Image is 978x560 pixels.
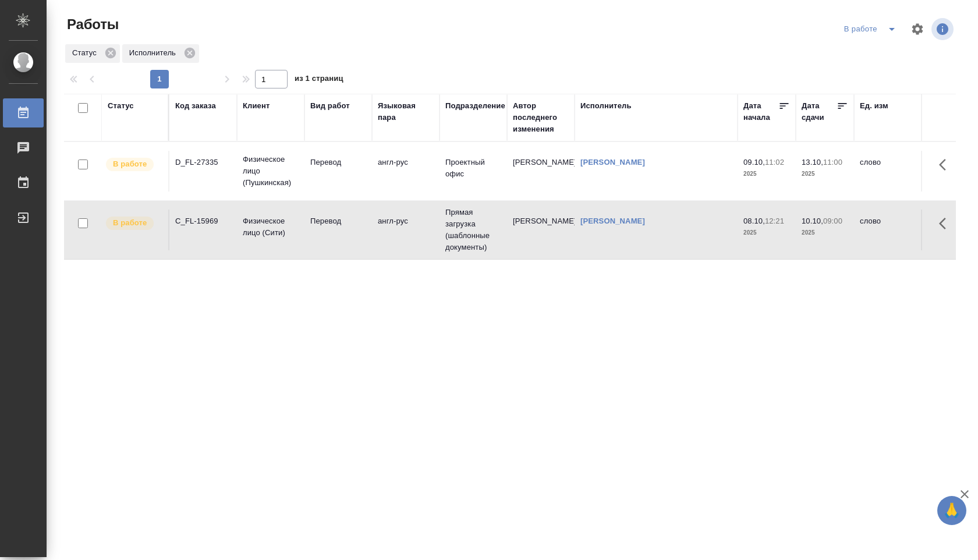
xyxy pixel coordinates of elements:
[513,100,569,135] div: Автор последнего изменения
[372,210,440,250] td: англ-рус
[105,157,162,172] div: Исполнитель выполняет работу
[932,151,960,179] button: Здесь прячутся важные кнопки
[243,154,299,189] p: Физическое лицо (Пушкинская)
[175,100,216,112] div: Код заказа
[942,498,962,523] span: 🙏
[243,215,299,239] p: Физическое лицо (Сити)
[743,158,765,166] p: 09.10,
[175,215,231,227] div: C_FL-15969
[378,100,434,123] div: Языковая пара
[854,151,922,192] td: слово
[507,151,575,192] td: [PERSON_NAME]
[108,100,134,112] div: Статус
[743,168,790,180] p: 2025
[854,210,922,250] td: слово
[122,44,199,63] div: Исполнитель
[860,100,888,112] div: Ед. изм
[932,210,960,238] button: Здесь прячутся важные кнопки
[129,47,180,59] p: Исполнитель
[580,158,645,166] a: [PERSON_NAME]
[765,158,784,166] p: 11:02
[65,44,120,63] div: Статус
[295,72,343,88] span: из 1 страниц
[243,100,270,112] div: Клиент
[580,100,632,112] div: Исполнитель
[743,217,765,225] p: 08.10,
[743,100,778,123] div: Дата начала
[802,100,837,123] div: Дата сдачи
[802,217,823,225] p: 10.10,
[841,20,903,38] div: split button
[113,217,147,229] p: В работе
[931,18,956,40] span: Посмотреть информацию
[802,168,848,180] p: 2025
[765,217,784,225] p: 12:21
[64,15,119,34] span: Работы
[903,15,931,43] span: Настроить таблицу
[72,47,101,59] p: Статус
[105,215,162,231] div: Исполнитель выполняет работу
[802,158,823,166] p: 13.10,
[175,157,231,168] div: D_FL-27335
[802,227,848,239] p: 2025
[743,227,790,239] p: 2025
[310,157,366,168] p: Перевод
[507,210,575,250] td: [PERSON_NAME]
[445,100,505,112] div: Подразделение
[937,496,966,525] button: 🙏
[372,151,440,192] td: англ-рус
[823,158,842,166] p: 11:00
[823,217,842,225] p: 09:00
[310,215,366,227] p: Перевод
[440,151,507,192] td: Проектный офис
[310,100,350,112] div: Вид работ
[580,217,645,225] a: [PERSON_NAME]
[113,158,147,170] p: В работе
[440,201,507,259] td: Прямая загрузка (шаблонные документы)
